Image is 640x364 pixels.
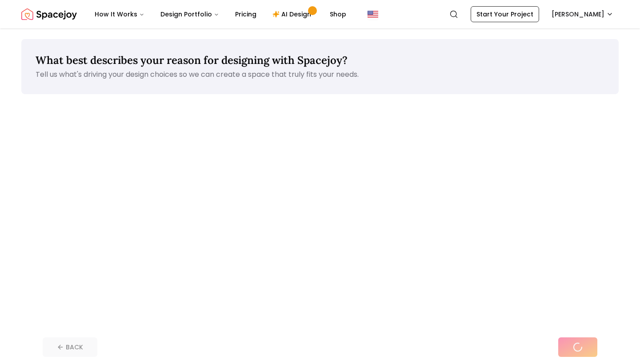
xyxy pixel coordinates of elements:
span: What best describes your reason for designing with Spacejoy? [36,53,348,67]
button: [PERSON_NAME] [546,6,619,22]
a: AI Design [265,5,321,23]
img: United States [368,9,378,20]
nav: Main [88,5,353,23]
a: Spacejoy [21,5,77,23]
a: Shop [323,5,353,23]
button: Design Portfolio [153,5,226,23]
p: Tell us what's driving your design choices so we can create a space that truly fits your needs. [36,69,604,80]
a: Pricing [228,5,264,23]
button: How It Works [88,5,152,23]
img: Spacejoy Logo [21,5,77,23]
a: Start Your Project [471,6,539,22]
